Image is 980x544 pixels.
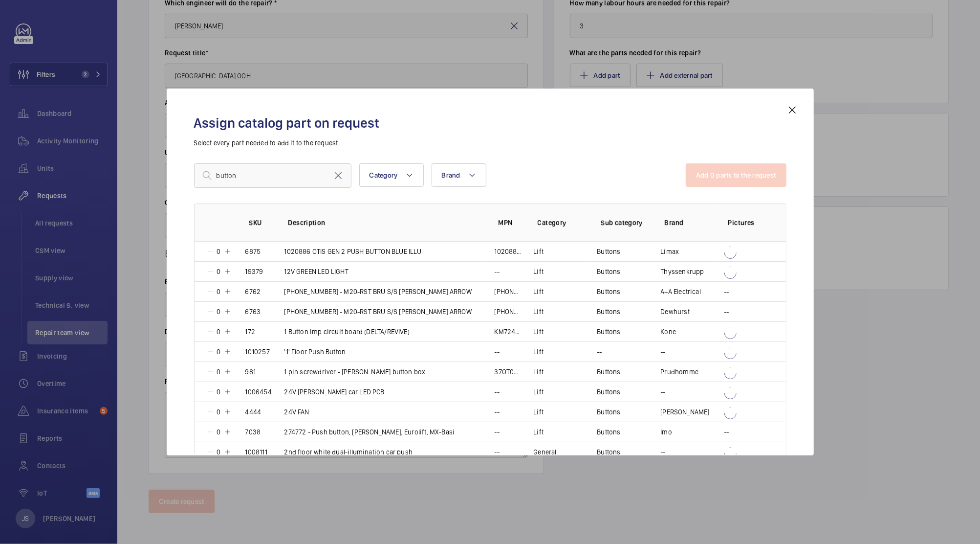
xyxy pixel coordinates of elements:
p: -- [495,447,500,457]
p: 1020886 OTIS GEN 2 PUSH BUTTON BLUE ILLU [284,247,422,256]
p: [PHONE_NUMBER] - M20-RST BRU S/S [PERSON_NAME] ARROW [284,307,472,317]
p: Lift [534,367,544,377]
span: Category [370,171,398,179]
p: Select every part needed to add it to the request [194,138,786,148]
button: Category [359,163,424,187]
p: [PERSON_NAME] [661,407,710,417]
p: -- [661,387,666,397]
p: Brand [665,218,713,227]
p: 1010257 [245,347,270,357]
p: Dewhurst [661,307,690,317]
p: Buttons [597,367,621,377]
p: MPN [499,218,522,227]
p: -- [495,387,500,397]
p: 274772 - Push button, [PERSON_NAME], Eurolift, MX-Basi [284,427,455,437]
p: [PHONE_NUMBER] - M20-RST BRU S/S [PERSON_NAME] ARROW DOWN [495,307,522,317]
p: Sub category [601,218,649,227]
p: 1020886 OTIS GEN 2 PUSH BUTTON BLUE ILLU [495,247,522,256]
p: Buttons [597,447,621,457]
p: 0 [214,267,224,276]
p: 0 [214,387,224,397]
p: 6762 [245,287,261,296]
p: 24V FAN [284,407,309,417]
h2: Assign catalog part on request [194,114,786,132]
p: -- [661,447,666,457]
p: 0 [214,247,224,256]
p: Imo [661,427,673,437]
button: Brand [432,163,486,187]
p: Lift [534,407,544,417]
p: Lift [534,267,544,276]
p: Thyssenkrupp [661,267,704,276]
p: 6763 [245,307,261,317]
p: 0 [214,307,224,317]
p: 0 [214,327,224,337]
button: Add 0 parts to the request [686,163,786,187]
p: 981 [245,367,256,377]
p: Kone [661,327,676,337]
p: Category [538,218,586,227]
p: Limax [661,247,679,256]
p: Lift [534,327,544,337]
p: SKU [249,218,273,227]
p: -- [724,287,729,296]
p: 19379 [245,267,263,276]
p: 0 [214,447,224,457]
p: Buttons [597,327,621,337]
p: 0 [214,347,224,357]
p: Description [288,218,483,227]
p: [PHONE_NUMBER] - M20-RST BRU S/S [PERSON_NAME] ARROW UP [495,287,522,296]
p: -- [495,427,500,437]
p: 37OT072P00001 [495,367,522,377]
p: Lift [534,307,544,317]
span: Brand [442,171,460,179]
p: 2nd floor white dual-illumination car push [284,447,413,457]
p: [PHONE_NUMBER] - M20-RST BRU S/S [PERSON_NAME] ARROW [284,287,472,296]
p: 1008111 [245,447,267,457]
p: 0 [214,367,224,377]
p: -- [724,427,729,437]
p: Buttons [597,387,621,397]
p: 12V GREEN LED LIGHT [284,267,348,276]
input: Find a part [194,163,351,188]
p: 6875 [245,247,261,256]
p: Buttons [597,407,621,417]
p: 172 [245,327,256,337]
p: Buttons [597,287,621,296]
p: Buttons [597,247,621,256]
p: -- [724,307,729,317]
p: 1006454 [245,387,272,397]
p: KM724760G01 [495,327,522,337]
p: Lift [534,387,544,397]
p: -- [495,347,500,357]
p: 7038 [245,427,261,437]
p: -- [597,347,602,357]
p: '1' Floor Push Button [284,347,346,357]
p: -- [495,267,500,276]
p: A+A Electrical [661,287,701,296]
p: -- [495,407,500,417]
p: General [534,447,557,457]
p: Lift [534,347,544,357]
p: Pictures [728,218,766,227]
p: 4444 [245,407,261,417]
p: Buttons [597,427,621,437]
p: Lift [534,247,544,256]
p: Prudhomme [661,367,699,377]
p: -- [661,347,666,357]
p: 0 [214,407,224,417]
p: Lift [534,427,544,437]
p: 24V [PERSON_NAME] car LED PCB [284,387,385,397]
p: 1 pin screwdriver - [PERSON_NAME] button box [284,367,426,377]
p: 0 [214,287,224,296]
p: 1 Button imp circuit board (DELTA/REVIVE) [284,327,410,337]
p: 0 [214,427,224,437]
p: Lift [534,287,544,296]
p: Buttons [597,267,621,276]
p: Buttons [597,307,621,317]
